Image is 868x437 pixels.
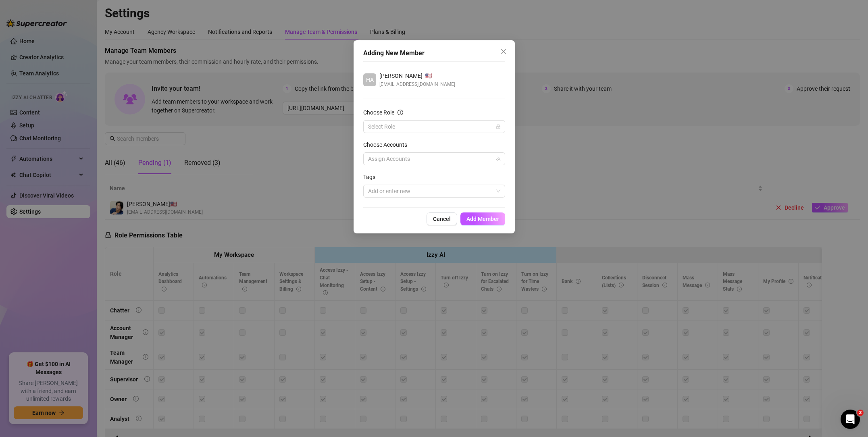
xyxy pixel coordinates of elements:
[466,216,499,222] span: Add Member
[363,173,381,181] label: Tags
[398,110,403,115] span: info-circle
[497,48,510,55] span: Close
[379,71,423,80] span: [PERSON_NAME]
[841,410,860,429] iframe: Intercom live chat
[379,71,455,80] div: 🇺🇸
[500,48,507,55] span: close
[857,410,864,416] span: 2
[433,216,451,222] span: Cancel
[427,212,457,225] button: Cancel
[363,108,394,117] div: Choose Role
[460,212,505,225] button: Add Member
[496,124,501,129] span: lock
[497,45,510,58] button: Close
[496,156,501,161] span: team
[366,75,373,84] span: HA
[379,80,455,88] span: [EMAIL_ADDRESS][DOMAIN_NAME]
[363,48,505,58] div: Adding New Member
[363,140,412,149] label: Choose Accounts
